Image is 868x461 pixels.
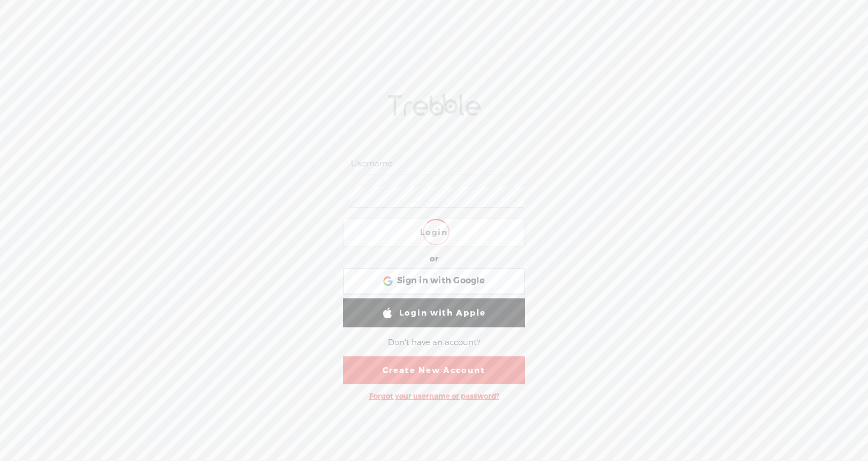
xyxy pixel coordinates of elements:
[364,386,505,406] div: Forgot your username or password?
[430,251,438,268] div: or
[388,332,480,354] div: Don't have an account?
[397,275,485,287] span: Sign in with Google
[343,356,525,384] a: Create New Account
[343,298,525,327] a: Login with Apple
[349,153,523,174] input: Username
[343,268,525,295] div: Sign in with Google
[343,218,525,247] a: Login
